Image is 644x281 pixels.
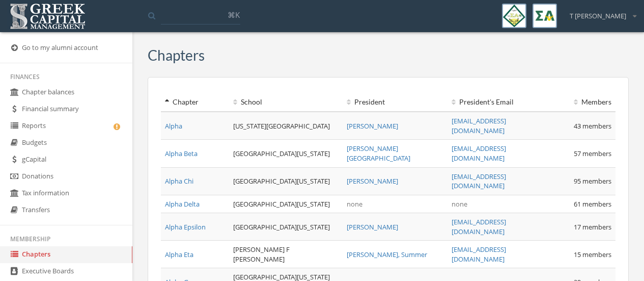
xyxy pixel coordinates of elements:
[574,250,611,259] span: 15 members
[570,11,626,21] span: T [PERSON_NAME]
[229,195,343,213] td: [GEOGRAPHIC_DATA][US_STATE]
[452,172,506,191] a: [EMAIL_ADDRESS][DOMAIN_NAME]
[229,241,343,268] td: [PERSON_NAME] F [PERSON_NAME]
[228,10,240,20] span: ⌘K
[452,199,467,209] span: none
[574,222,611,232] span: 17 members
[233,97,339,107] div: School
[165,121,182,131] a: Alpha
[574,176,611,186] span: 95 members
[229,213,343,241] td: [GEOGRAPHIC_DATA][US_STATE]
[563,4,636,21] div: T [PERSON_NAME]
[574,121,611,131] span: 43 members
[165,149,198,158] a: Alpha Beta
[165,97,225,107] div: Chapter
[452,97,548,107] div: President 's Email
[229,167,343,195] td: [GEOGRAPHIC_DATA][US_STATE]
[556,97,611,107] div: Members
[347,250,427,259] a: [PERSON_NAME], Summer
[574,199,611,209] span: 61 members
[574,149,611,158] span: 57 members
[229,112,343,140] td: [US_STATE][GEOGRAPHIC_DATA]
[229,140,343,167] td: [GEOGRAPHIC_DATA][US_STATE]
[347,121,398,131] a: [PERSON_NAME]
[347,199,362,209] span: none
[347,176,398,186] a: [PERSON_NAME]
[165,222,206,232] a: Alpha Epsilon
[148,47,205,63] h3: Chapters
[347,97,443,107] div: President
[165,199,200,209] a: Alpha Delta
[452,116,506,135] a: [EMAIL_ADDRESS][DOMAIN_NAME]
[165,250,193,259] a: Alpha Eta
[347,222,398,232] a: [PERSON_NAME]
[165,176,193,186] a: Alpha Chi
[452,217,506,236] a: [EMAIL_ADDRESS][DOMAIN_NAME]
[347,144,410,163] a: [PERSON_NAME][GEOGRAPHIC_DATA]
[452,144,506,163] a: [EMAIL_ADDRESS][DOMAIN_NAME]
[452,245,506,264] a: [EMAIL_ADDRESS][DOMAIN_NAME]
